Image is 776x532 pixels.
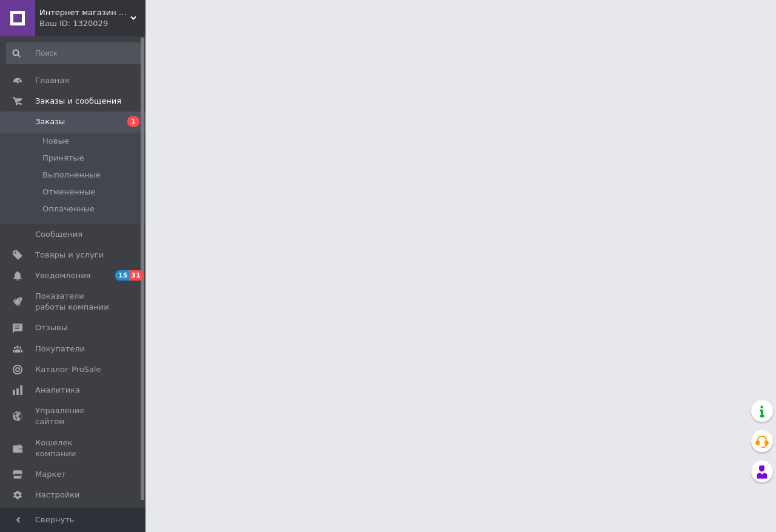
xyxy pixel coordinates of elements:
[35,229,82,240] span: Сообщения
[42,187,95,198] span: Отмененные
[42,204,95,214] span: Оплаченные
[35,385,80,396] span: Аналитика
[35,344,85,354] span: Покупатели
[127,116,139,127] span: 1
[35,250,104,261] span: Товары и услуги
[6,42,143,64] input: Поиск
[35,96,121,107] span: Заказы и сообщения
[42,136,69,147] span: Новые
[35,75,69,86] span: Главная
[115,270,129,281] span: 15
[42,153,84,164] span: Принятые
[42,170,101,181] span: Выполненные
[39,18,145,29] div: Ваш ID: 1320029
[35,322,67,333] span: Отзывы
[35,405,112,427] span: Управление сайтом
[35,469,66,480] span: Маркет
[35,364,101,375] span: Каталог ProSale
[39,7,130,18] span: Интернет магазин электронных компонентов "Electronic.in.ua"
[35,270,90,281] span: Уведомления
[35,291,112,313] span: Показатели работы компании
[129,270,143,281] span: 31
[35,437,112,459] span: Кошелек компании
[35,116,65,127] span: Заказы
[35,490,79,500] span: Настройки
